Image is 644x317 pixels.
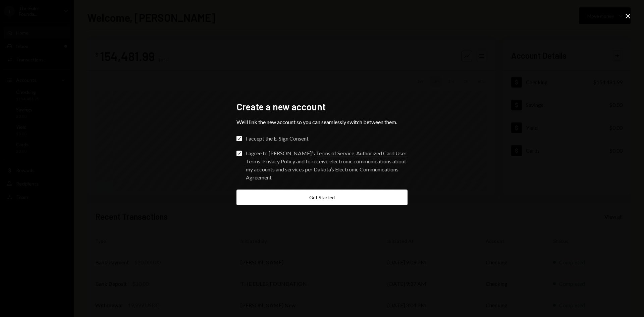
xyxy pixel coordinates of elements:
a: Terms of Service [316,150,354,157]
a: Authorized Card User Terms [246,150,407,165]
div: We’ll link the new account so you can seamlessly switch between them. [236,119,408,125]
button: I agree to [PERSON_NAME]’s Terms of Service, Authorized Card User Terms, Privacy Policy and to re... [236,151,242,156]
a: Privacy Policy [262,158,295,165]
div: I agree to [PERSON_NAME]’s , , and to receive electronic communications about my accounts and ser... [246,149,408,181]
a: E-Sign Consent [274,135,309,142]
button: Get Started [236,190,408,205]
h2: Create a new account [236,100,408,113]
div: I accept the [246,135,309,143]
button: I accept the E-Sign Consent [236,136,242,141]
